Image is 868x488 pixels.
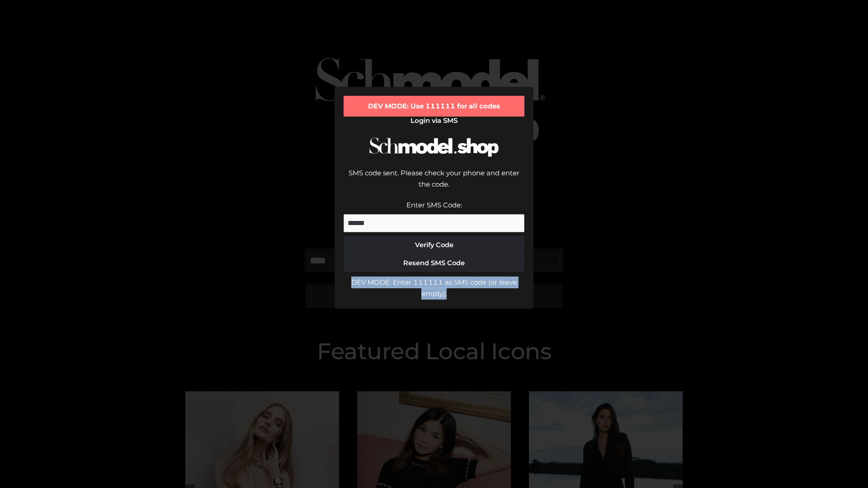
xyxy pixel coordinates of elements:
div: SMS code sent. Please check your phone and enter the code. [344,167,524,199]
img: Schmodel Logo [366,129,502,165]
button: Resend SMS Code [344,254,524,272]
div: DEV MODE: Use 111111 for all codes [344,96,524,117]
button: Verify Code [344,236,524,254]
h2: Login via SMS [344,117,524,125]
label: Enter SMS Code: [406,201,462,209]
div: DEV MODE: Enter 111111 as SMS code (or leave empty). [344,277,524,300]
